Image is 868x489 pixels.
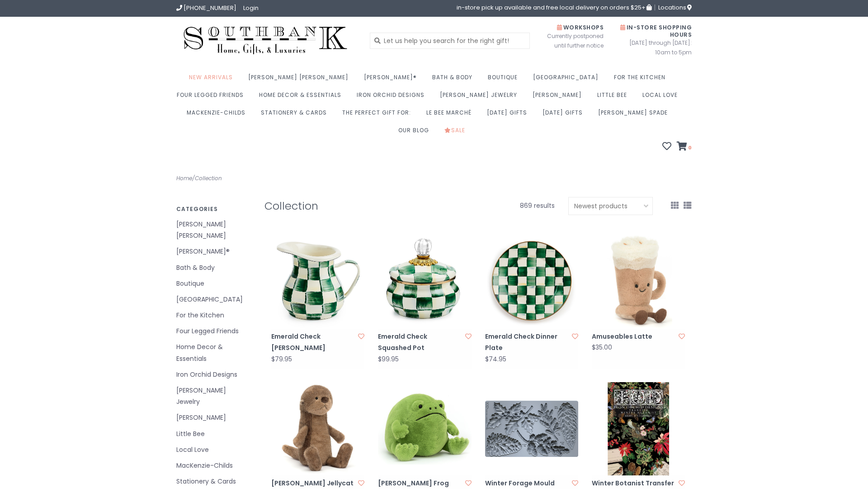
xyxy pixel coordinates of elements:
a: [PERSON_NAME] Jewelry [440,89,522,106]
a: [PERSON_NAME] Frog [378,478,462,489]
a: For the Kitchen [614,71,670,89]
a: MacKenzie-Childs [176,460,251,471]
a: [PERSON_NAME] Jellycat [271,478,355,489]
a: New Arrivals [189,71,237,89]
a: Locations [655,5,692,10]
a: Add to wishlist [679,479,685,488]
a: [PERSON_NAME] [176,412,251,423]
span: [PHONE_NUMBER] [184,4,236,12]
div: $35.00 [592,344,612,351]
a: Bath & Body [176,262,251,273]
a: Stationery & Cards [261,106,331,124]
a: Bath & Body [432,71,477,89]
a: Little Bee [176,428,251,440]
h3: Categories [176,206,251,212]
a: Iron Orchid Designs [357,89,429,106]
div: / [170,173,434,183]
a: [GEOGRAPHIC_DATA] [176,294,251,305]
img: Ricky Rain Frog [378,382,471,475]
a: Local Love [176,444,251,455]
a: Login [243,4,259,12]
a: Little Bee [597,89,632,106]
a: MacKenzie-Childs [187,106,250,124]
a: [PERSON_NAME] [533,89,586,106]
img: Emerald Check Dinner Plate [485,235,578,329]
a: Le Bee Marché [426,106,476,124]
a: Home Decor & Essentials [176,341,251,364]
img: Emerald Check Squashed Pot [378,235,471,329]
a: Home Decor & Essentials [259,89,346,106]
div: $74.95 [485,356,506,363]
span: In-Store Shopping Hours [620,24,692,38]
a: [PERSON_NAME] [PERSON_NAME] [248,71,353,89]
a: [PERSON_NAME] [PERSON_NAME] [176,219,251,241]
a: [PERSON_NAME] Jewelry [176,385,251,407]
a: [DATE] Gifts [487,106,532,124]
a: [PERSON_NAME] Spade [598,106,672,124]
img: Southbank Gift Company -- Home, Gifts, and Luxuries [176,24,354,58]
span: [DATE] through [DATE]: 10am to 5pm [617,38,692,57]
a: Four Legged Friends [176,326,251,337]
div: $79.95 [271,356,292,363]
a: Iron Orchid Designs [176,369,251,380]
span: 869 results [520,201,555,210]
a: [PHONE_NUMBER] [176,4,236,12]
a: For the Kitchen [176,310,251,321]
div: $99.95 [378,356,399,363]
a: [PERSON_NAME]® [176,246,251,257]
a: Emerald Check Dinner Plate [485,331,569,354]
img: Amuseables Latte [592,235,685,329]
a: Add to wishlist [465,332,472,341]
span: in-store pick up available and free local delivery on orders $25+ [457,5,651,10]
h1: Collection [264,200,455,212]
a: Stationery & Cards [176,476,251,487]
span: 0 [687,144,692,151]
a: Add to wishlist [465,479,472,488]
a: Add to wishlist [358,332,364,341]
a: Sale [444,124,470,142]
a: Add to wishlist [572,332,578,341]
span: Workshops [557,24,604,31]
img: Winter Forage Mould [485,382,578,475]
a: Add to wishlist [572,479,578,488]
a: 0 [677,143,692,152]
a: Boutique [488,71,522,89]
a: Local Love [642,89,682,106]
a: Emerald Check [PERSON_NAME] [271,331,355,354]
a: Add to wishlist [358,479,364,488]
a: Winter Botanist Transfer [592,478,676,489]
a: [GEOGRAPHIC_DATA] [533,71,603,89]
a: Boutique [176,278,251,289]
a: Our Blog [398,124,434,142]
img: Brooke Otter Jellycat [271,382,364,475]
a: [PERSON_NAME]® [364,71,421,89]
img: Emerald Check Creamer [271,235,364,329]
input: Let us help you search for the right gift! [370,33,530,49]
span: Currently postponed until further notice [536,31,604,50]
a: Winter Forage Mould [485,478,569,489]
a: Emerald Check Squashed Pot [378,331,462,354]
a: Home [176,174,192,182]
span: Locations [658,3,692,12]
a: [DATE] Gifts [542,106,587,124]
a: Four Legged Friends [177,89,248,106]
a: Add to wishlist [679,332,685,341]
img: Winter Botanist Transfer [592,382,685,475]
a: Amuseables Latte [592,331,676,342]
a: The perfect gift for: [342,106,415,124]
a: Collection [195,174,222,182]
